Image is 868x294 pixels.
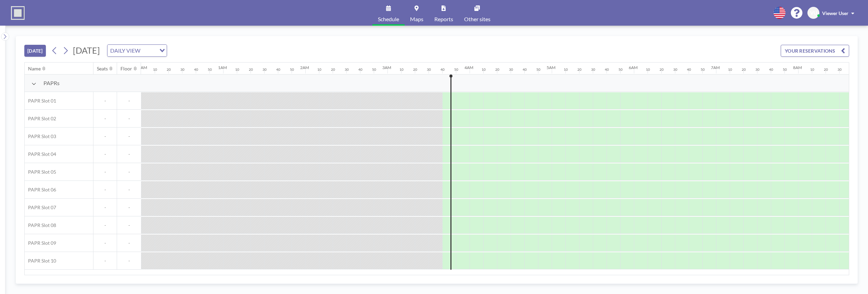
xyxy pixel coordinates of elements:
div: 10 [317,67,321,72]
span: - [93,169,117,175]
div: 40 [441,67,445,72]
span: - [93,258,117,264]
span: - [93,133,117,139]
div: Seats [97,66,108,72]
div: 40 [605,67,609,72]
div: 4AM [464,65,473,70]
div: 30 [755,67,759,72]
div: 30 [263,67,267,72]
span: - [117,98,141,104]
div: 30 [838,67,842,72]
span: - [93,98,117,104]
span: - [117,133,141,139]
span: - [93,116,117,122]
span: PAPR Slot 06 [25,187,56,193]
span: Reports [434,16,453,22]
div: 2AM [300,65,309,70]
div: 20 [824,67,828,72]
span: PAPR Slot 05 [25,169,56,175]
span: - [93,151,117,157]
div: 10 [810,67,814,72]
input: Search for option [142,46,155,55]
span: - [93,204,117,211]
div: 1AM [218,65,227,70]
span: PAPR Slot 01 [25,98,56,104]
div: 50 [618,67,623,72]
div: 12AM [136,65,147,70]
div: 50 [701,67,705,72]
span: PAPR Slot 03 [25,133,56,139]
div: 40 [358,67,362,72]
span: PAPR Slot 04 [25,151,56,157]
span: Schedule [378,16,399,22]
div: 40 [769,67,773,72]
div: 30 [427,67,431,72]
div: Floor [120,66,132,72]
button: [DATE] [24,45,46,57]
span: - [117,258,141,264]
div: 20 [413,67,417,72]
span: - [93,240,117,246]
div: 50 [454,67,458,72]
span: DAILY VIEW [109,46,142,55]
div: 30 [180,67,184,72]
span: - [117,169,141,175]
div: 20 [331,67,335,72]
div: 20 [660,67,664,72]
div: 3AM [382,65,391,70]
div: 10 [646,67,650,72]
div: 20 [742,67,746,72]
div: 10 [564,67,568,72]
span: Maps [410,16,423,22]
span: - [117,222,141,228]
div: 20 [167,67,171,72]
div: 6AM [629,65,638,70]
span: - [93,187,117,193]
div: Search for option [107,45,167,56]
span: - [117,116,141,122]
span: - [117,204,141,211]
div: 50 [783,67,787,72]
div: 10 [399,67,404,72]
span: PAPR Slot 10 [25,258,56,264]
span: PAPR Slot 08 [25,222,56,228]
span: - [117,240,141,246]
span: [DATE] [73,45,100,55]
div: 30 [591,67,595,72]
div: 10 [482,67,486,72]
span: - [117,151,141,157]
div: 40 [194,67,198,72]
span: VU [810,10,817,16]
div: Name [28,66,41,72]
div: 50 [372,67,376,72]
div: 20 [495,67,499,72]
div: 7AM [711,65,720,70]
span: PAPR Slot 07 [25,204,56,211]
span: - [93,222,117,228]
div: 10 [235,67,239,72]
div: 30 [345,67,349,72]
button: YOUR RESERVATIONS [781,45,849,57]
div: 50 [208,67,212,72]
div: 40 [276,67,280,72]
span: PAPRs [43,80,60,86]
span: PAPR Slot 02 [25,116,56,122]
span: Viewer User [822,10,848,16]
div: 8AM [793,65,802,70]
span: - [117,187,141,193]
div: 50 [536,67,540,72]
div: 20 [577,67,582,72]
div: 10 [728,67,732,72]
div: 5AM [547,65,556,70]
img: organization-logo [11,6,25,20]
span: PAPR Slot 09 [25,240,56,246]
div: 40 [687,67,691,72]
div: 10 [153,67,157,72]
div: 30 [673,67,677,72]
div: 50 [290,67,294,72]
div: 40 [523,67,527,72]
div: 20 [249,67,253,72]
span: Other sites [464,16,490,22]
div: 30 [509,67,513,72]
